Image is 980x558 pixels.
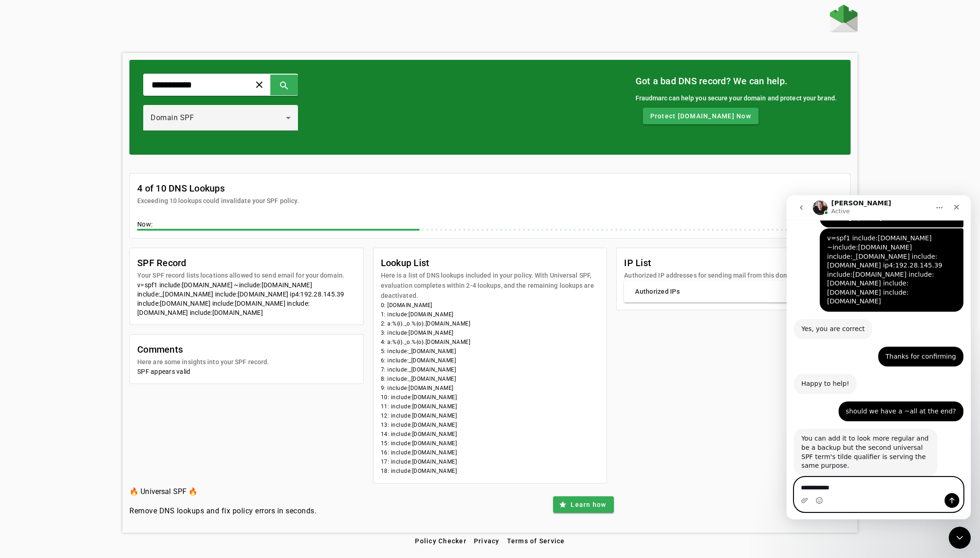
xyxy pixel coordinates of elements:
li: 0: [DOMAIN_NAME] [381,301,600,310]
button: Privacy [470,533,503,549]
div: v=spf1 include:[DOMAIN_NAME] ~include:[DOMAIN_NAME] include:_[DOMAIN_NAME] include:[DOMAIN_NAME] ... [137,280,356,317]
li: 12: include:[DOMAIN_NAME] [381,411,600,420]
div: SPF appears valid [137,367,356,376]
div: Now: [137,220,843,231]
li: 13: include:[DOMAIN_NAME] [381,420,600,430]
mat-card-title: 4 of 10 DNS Lookups [137,181,299,196]
li: 2: a:%{i}._o.%{o}.[DOMAIN_NAME] [381,319,600,328]
li: 8: include:_[DOMAIN_NAME] [381,374,600,384]
mat-expansion-panel-header: Authorized IPs [624,280,843,302]
h3: 🔥 Universal SPF 🔥 [129,485,316,498]
iframe: Intercom live chat [787,195,971,519]
li: 4: a:%{i}._o.%{o}.[DOMAIN_NAME] [381,337,600,347]
mat-card-title: IP List [624,256,800,270]
li: 10: include:[DOMAIN_NAME] [381,393,600,402]
li: 1: include:[DOMAIN_NAME] [381,310,600,319]
a: Home [830,5,857,35]
mat-card-subtitle: Exceeding 10 lookups could invalidate your SPF policy. [137,196,299,206]
li: 3: include:[DOMAIN_NAME] [381,328,600,337]
mat-panel-title: Authorized IPs [635,287,821,296]
li: 6: include:_[DOMAIN_NAME] [381,356,600,365]
mat-card-subtitle: Here are some insights into your SPF record. [137,357,269,367]
span: Policy Checker [415,537,467,545]
li: 5: include:_[DOMAIN_NAME] [381,347,600,356]
span: Domain SPF [151,113,194,122]
li: 16: include:[DOMAIN_NAME] [381,448,600,457]
iframe: Intercom live chat [949,527,971,549]
span: Terms of Service [507,537,565,545]
button: Protect [DOMAIN_NAME] Now [643,108,758,124]
div: Fraudmarc can help you secure your domain and protect your brand. [636,93,837,103]
mat-card-subtitle: Authorized IP addresses for sending mail from this domain: [624,270,800,280]
mat-card-subtitle: Here is a list of DNS lookups included in your policy. With Universal SPF, evaluation completes w... [381,270,600,301]
span: Privacy [474,537,500,545]
mat-card-subtitle: Your SPF record lists locations allowed to send email for your domain. [137,270,344,280]
li: 15: include:[DOMAIN_NAME] [381,439,600,448]
button: Policy Checker [411,533,470,549]
li: 17: include:[DOMAIN_NAME] [381,457,600,466]
mat-card-title: SPF Record [137,256,344,270]
button: Learn how [553,496,613,513]
li: 7: include:_[DOMAIN_NAME] [381,365,600,374]
li: 14: include:[DOMAIN_NAME] [381,430,600,439]
button: Terms of Service [503,533,569,549]
h4: Remove DNS lookups and fix policy errors in seconds. [129,506,316,517]
li: 11: include:[DOMAIN_NAME] [381,402,600,411]
mat-card-title: Comments [137,342,269,357]
li: 9: include:[DOMAIN_NAME] [381,384,600,393]
mat-card-title: Got a bad DNS record? We can help. [636,74,837,88]
span: Learn how [571,500,606,509]
span: Protect [DOMAIN_NAME] Now [650,111,751,121]
img: Fraudmarc Logo [830,5,857,32]
mat-card-title: Lookup List [381,256,600,270]
li: 18: include:[DOMAIN_NAME] [381,466,600,476]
